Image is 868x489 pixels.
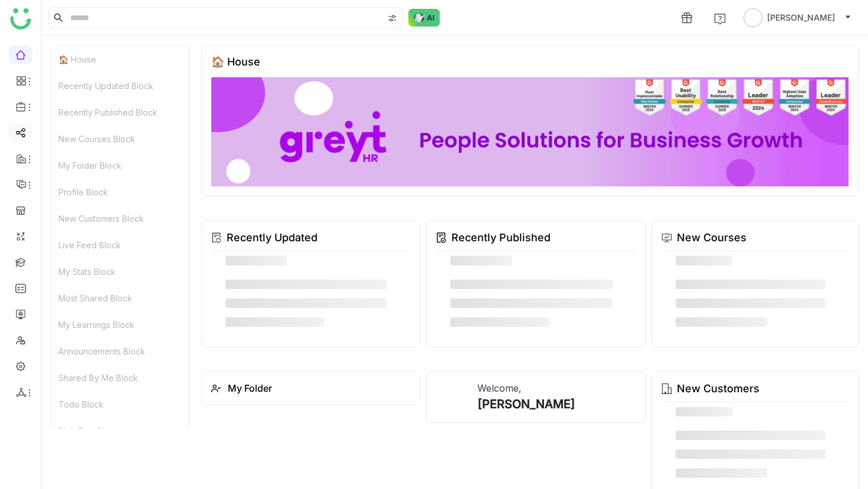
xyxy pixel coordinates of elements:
[767,11,835,24] span: [PERSON_NAME]
[477,381,521,395] div: Welcome,
[677,229,746,246] div: New Courses
[51,391,189,418] div: Todo Block
[743,8,762,27] img: avatar
[436,381,468,413] img: 6860d480bc89cb0674c8c7e9
[51,418,189,444] div: Rich Text Block
[228,381,272,395] div: My Folder
[51,232,189,258] div: Live Feed Block
[51,126,189,152] div: New Courses Block
[477,395,575,413] div: [PERSON_NAME]
[51,365,189,391] div: Shared By Me Block
[741,8,854,27] button: [PERSON_NAME]
[211,55,260,68] div: 🏠 House
[51,258,189,285] div: My Stats Block
[51,99,189,126] div: Recently Published Block
[227,229,317,246] div: Recently Updated
[51,46,189,73] div: 🏠 House
[408,9,440,27] img: ask-buddy-normal.svg
[211,77,849,186] img: 68ca8a786afc163911e2cfd3
[10,8,31,29] img: logo
[51,205,189,232] div: New Customers Block
[677,380,759,397] div: New Customers
[451,229,551,246] div: Recently Published
[51,179,189,205] div: Profile Block
[51,152,189,179] div: My Folder Block
[51,338,189,365] div: Announcements Block
[714,13,726,25] img: help.svg
[51,73,189,99] div: Recently Updated Block
[388,14,397,23] img: search-type.svg
[51,285,189,311] div: Most Shared Block
[51,311,189,338] div: My Learnings Block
